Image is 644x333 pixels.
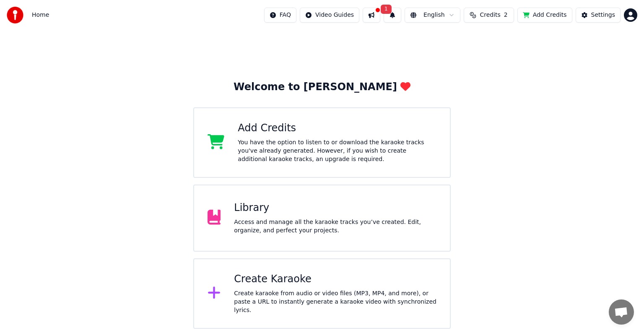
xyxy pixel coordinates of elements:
[32,11,49,19] nav: breadcrumb
[234,273,436,286] div: Create Karaoke
[464,8,514,23] button: Credits2
[480,11,500,19] span: Credits
[7,7,23,23] img: youka
[234,81,410,94] div: Welcome to [PERSON_NAME]
[384,8,401,23] button: 1
[591,11,615,19] div: Settings
[381,5,392,14] span: 1
[234,218,436,235] div: Access and manage all the karaoke tracks you’ve created. Edit, organize, and perfect your projects.
[300,8,359,23] button: Video Guides
[238,122,436,135] div: Add Credits
[609,299,634,325] a: Open chat
[576,8,621,23] button: Settings
[32,11,49,19] span: Home
[234,289,436,315] div: Create karaoke from audio or video files (MP3, MP4, and more), or paste a URL to instantly genera...
[264,8,296,23] button: FAQ
[504,11,508,19] span: 2
[238,138,436,164] div: You have the option to listen to or download the karaoke tracks you've already generated. However...
[517,8,572,23] button: Add Credits
[234,201,436,215] div: Library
